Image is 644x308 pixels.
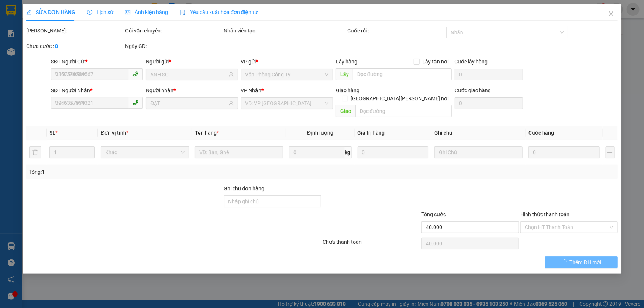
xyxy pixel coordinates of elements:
span: Lấy hàng [336,59,357,65]
span: clock-circle [87,10,92,15]
span: Đơn vị tính [101,130,128,136]
div: SĐT Người Nhận [51,86,143,94]
span: Thêm ĐH mới [570,258,601,266]
div: Nhân viên tạo: [224,27,346,35]
span: Tên hàng [195,130,219,136]
input: Tên người nhận [150,99,227,107]
span: Giá trị hàng [358,130,385,136]
span: user [228,72,234,77]
span: Tổng cước [421,211,446,217]
label: Hình thức thanh toán [520,211,569,217]
div: Chưa cước : [26,42,124,50]
input: Dọc đường [353,68,452,80]
span: Định lượng [307,130,333,136]
th: Ghi chú [431,126,526,140]
input: 0 [528,146,600,158]
span: picture [125,10,130,15]
button: Thêm ĐH mới [545,256,618,268]
span: phone [132,71,138,77]
div: Ngày GD: [125,42,223,50]
span: phone [132,100,138,105]
input: Cước giao hàng [455,97,523,109]
span: edit [26,10,31,15]
button: plus [606,146,615,158]
input: 0 [358,146,429,158]
div: Cước rồi : [347,27,445,35]
b: 0 [55,43,58,49]
label: Cước lấy hàng [455,59,488,65]
div: Chưa thanh toán [322,238,421,251]
span: loading [562,259,570,264]
div: Tổng: 1 [29,168,249,176]
div: VP gửi [241,58,333,66]
div: Người gửi [146,58,238,66]
span: Giao [336,105,355,117]
label: Cước giao hàng [455,87,491,93]
input: Cước lấy hàng [455,69,523,80]
div: Người nhận [146,86,238,94]
span: Cước hàng [528,130,554,136]
input: Ghi Chú [434,146,523,158]
span: Văn Phòng Công Ty [245,69,328,80]
span: SỬA ĐƠN HÀNG [26,9,75,15]
input: Dọc đường [355,105,452,117]
span: VP Nhận [241,87,262,93]
div: Gói vận chuyển: [125,27,223,35]
span: Lịch sử [87,9,113,15]
span: Lấy [336,68,353,80]
div: SĐT Người Gửi [51,58,143,66]
input: VD: Bàn, Ghế [195,146,283,158]
span: Lấy tận nơi [420,58,452,66]
div: [PERSON_NAME]: [26,27,124,35]
span: Khác [105,147,185,158]
label: Ghi chú đơn hàng [224,186,265,191]
span: Giao hàng [336,87,359,93]
span: Yêu cầu xuất hóa đơn điện tử [180,9,258,15]
span: kg [344,146,352,158]
span: close [608,11,614,17]
span: Ảnh kiện hàng [125,9,168,15]
input: Tên người gửi [150,70,227,79]
img: icon [180,10,186,15]
button: delete [29,146,41,158]
button: Close [601,4,621,24]
span: user [228,101,234,106]
span: [GEOGRAPHIC_DATA][PERSON_NAME] nơi [348,94,452,103]
input: Ghi chú đơn hàng [224,195,321,207]
span: SL [49,130,55,136]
